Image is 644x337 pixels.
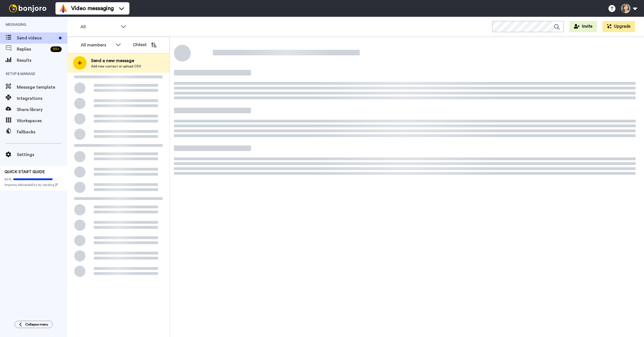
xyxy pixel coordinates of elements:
span: Improve deliverability by sending [PERSON_NAME]’s from your own email [4,183,63,187]
span: QUICK START GUIDE [4,170,45,174]
span: Replies [17,46,48,53]
span: Fallbacks [17,129,67,135]
div: 99 + [50,46,62,52]
span: Workspaces [17,117,67,124]
img: vm-color.svg [59,4,68,13]
button: Invite [569,21,597,32]
span: Send videos [17,35,57,41]
span: Settings [17,151,67,158]
span: 80% [4,177,12,182]
div: All members [81,42,113,48]
span: Video messaging [71,4,114,12]
span: Message template [17,84,67,91]
span: Share library [17,106,67,113]
span: Add new contact or upload CSV [91,64,141,69]
span: Integrations [17,95,67,102]
img: bj-logo-header-white.svg [7,4,49,12]
span: Collapse menu [25,322,48,327]
button: Oldest [129,39,161,50]
span: Results [17,57,67,64]
span: Send a new message [91,57,141,64]
span: All [80,23,118,30]
button: Upgrade [603,21,635,32]
button: Collapse menu [15,321,53,328]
